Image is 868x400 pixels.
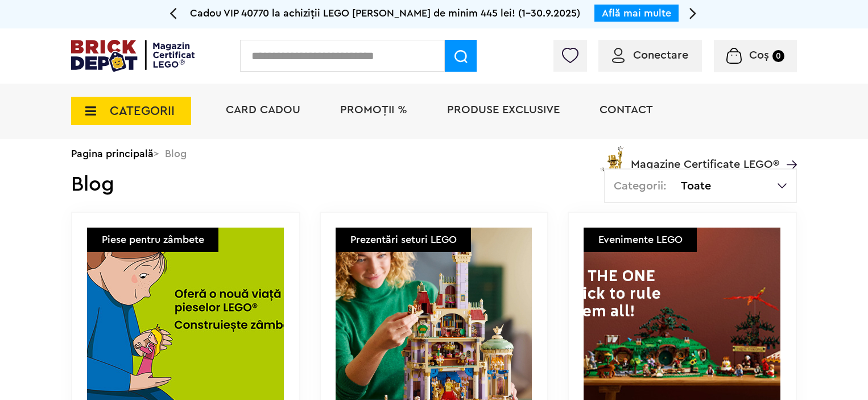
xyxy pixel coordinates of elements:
[350,234,457,245] span: Prezentări seturi LEGO
[604,168,797,203] div: Toate
[340,104,407,116] a: PROMOȚII %
[772,50,784,62] small: 0
[749,50,769,61] span: Coș
[110,105,175,117] span: CATEGORII
[614,180,667,192] span: Categorii:
[447,104,560,116] a: Produse exclusive
[631,144,779,170] span: Magazine Certificate LEGO®
[226,104,300,116] a: Card Cadou
[779,144,797,155] a: Magazine Certificate LEGO®
[633,50,688,61] span: Conectare
[600,104,653,116] a: Contact
[102,234,204,245] span: Piese pentru zâmbete
[612,50,688,61] a: Conectare
[602,8,671,18] a: Află mai multe
[598,234,683,245] span: Evenimente LEGO
[71,168,114,201] h2: Blog
[190,8,580,18] span: Cadou VIP 40770 la achiziții LEGO [PERSON_NAME] de minim 445 lei! (1-30.9.2025)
